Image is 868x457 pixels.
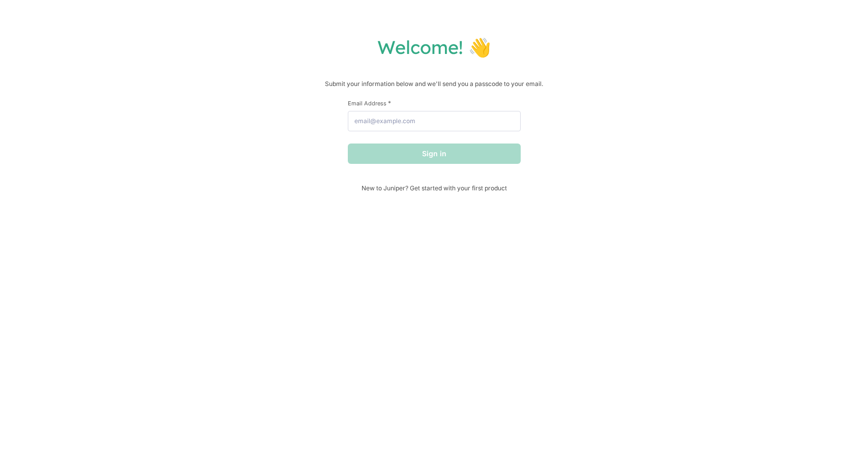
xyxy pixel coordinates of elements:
[348,99,521,107] label: Email Address
[10,79,858,89] p: Submit your information below and we'll send you a passcode to your email.
[348,111,521,131] input: email@example.com
[388,99,391,107] span: This field is required.
[348,184,521,192] span: New to Juniper? Get started with your first product
[10,36,858,59] h1: Welcome! 👋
